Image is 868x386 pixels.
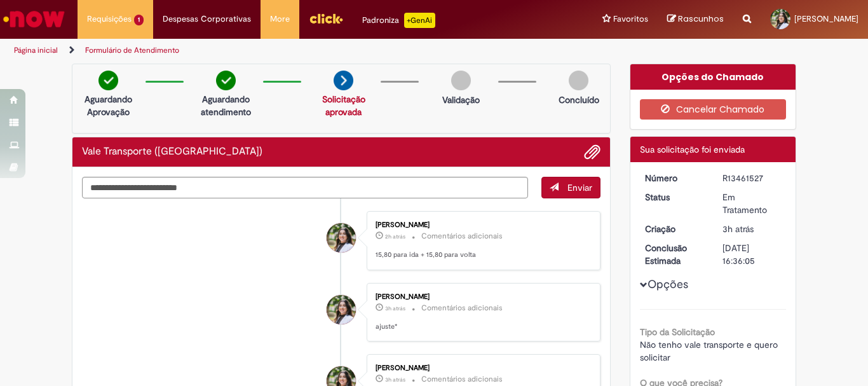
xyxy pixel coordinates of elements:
[85,45,179,55] a: Formulário de Atendimento
[309,9,343,28] img: click_logo_yellow_360x200.png
[630,64,796,90] div: Opções do Chamado
[322,93,365,118] a: Solicitação aprovada
[640,326,715,338] b: Tipo da Solicitação
[327,223,356,252] div: Leticia Almeida Balonecker Siqueira
[216,71,236,90] img: check-circle-green.png
[98,71,118,90] img: check-circle-green.png
[421,231,503,242] small: Comentários adicionais
[376,221,587,229] div: [PERSON_NAME]
[334,71,353,90] img: arrow-next.png
[78,93,139,118] p: Aguardando Aprovação
[567,182,592,193] span: Enviar
[385,233,405,240] span: 2h atrás
[14,45,58,55] a: Página inicial
[635,191,714,203] dt: Status
[722,223,782,235] div: 29/08/2025 10:36:02
[376,293,587,301] div: [PERSON_NAME]
[421,303,503,314] small: Comentários adicionais
[613,13,648,25] span: Favoritos
[270,13,290,25] span: More
[82,177,528,198] textarea: Digite sua mensagem aqui...
[640,99,787,120] button: Cancelar Chamado
[385,305,405,312] span: 3h atrás
[442,93,480,106] p: Validação
[404,13,435,28] p: +GenAi
[421,374,503,385] small: Comentários adicionais
[327,295,356,324] div: Leticia Almeida Balonecker Siqueira
[87,13,132,25] span: Requisições
[385,376,405,383] span: 3h atrás
[635,223,714,235] dt: Criação
[667,13,724,25] a: Rascunhos
[376,364,587,372] div: [PERSON_NAME]
[163,13,251,25] span: Despesas Corporativas
[635,172,714,184] dt: Número
[385,305,405,312] time: 29/08/2025 10:44:23
[640,144,745,155] span: Sua solicitação foi enviada
[385,233,405,240] time: 29/08/2025 10:51:50
[722,191,782,216] div: Em Tratamento
[376,322,587,332] p: ajuste*
[584,144,600,160] button: Adicionar anexos
[451,71,471,90] img: img-circle-grey.png
[722,242,782,267] div: [DATE] 16:36:05
[10,39,569,62] ul: Trilhas de página
[722,223,754,235] time: 29/08/2025 10:36:02
[569,71,588,90] img: img-circle-grey.png
[640,339,780,363] span: Não tenho vale transporte e quero solicitar
[635,242,714,267] dt: Conclusão Estimada
[362,13,435,28] div: Padroniza
[82,146,262,158] h2: Vale Transporte (VT) Histórico de tíquete
[794,13,858,24] span: [PERSON_NAME]
[195,93,257,118] p: Aguardando atendimento
[722,172,782,184] div: R13461527
[376,250,587,260] p: 15,80 para ida + 15,80 para volta
[1,6,67,32] img: ServiceNow
[722,223,754,235] span: 3h atrás
[385,376,405,383] time: 29/08/2025 10:44:11
[134,15,144,25] span: 1
[559,93,599,106] p: Concluído
[678,13,724,25] span: Rascunhos
[541,177,600,198] button: Enviar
